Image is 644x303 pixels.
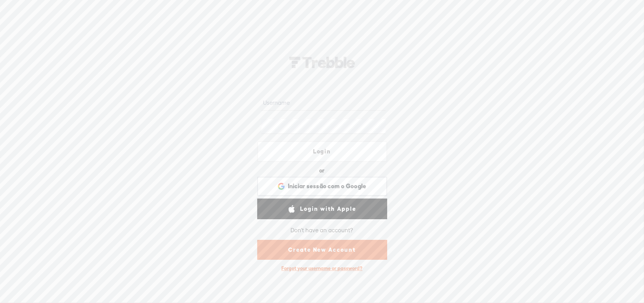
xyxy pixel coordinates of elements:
a: Login with Apple [257,199,387,219]
input: Username [261,95,386,110]
a: Login [257,141,387,162]
span: Iniciar sessão com o Google [288,182,367,190]
div: Iniciar sessão com o Google [257,177,387,196]
a: Create New Account [257,240,387,260]
div: Forgot your username or password? [278,261,367,275]
div: Don't have an account? [291,222,354,238]
div: or [320,165,325,177]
